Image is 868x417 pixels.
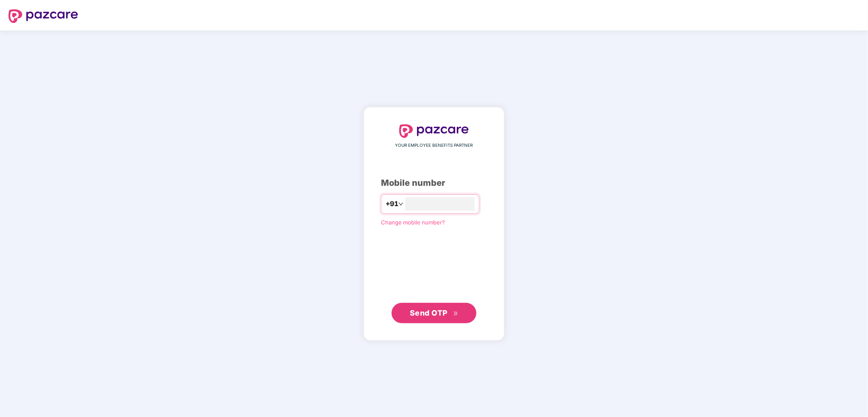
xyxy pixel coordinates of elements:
[398,202,403,207] span: down
[392,303,476,323] button: Send OTPdouble-right
[381,219,445,226] a: Change mobile number?
[453,311,459,316] span: double-right
[410,308,448,317] span: Send OTP
[399,124,469,138] img: logo
[381,176,487,190] div: Mobile number
[386,199,398,209] span: +91
[8,9,78,23] img: logo
[395,142,473,149] span: YOUR EMPLOYEE BENEFITS PARTNER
